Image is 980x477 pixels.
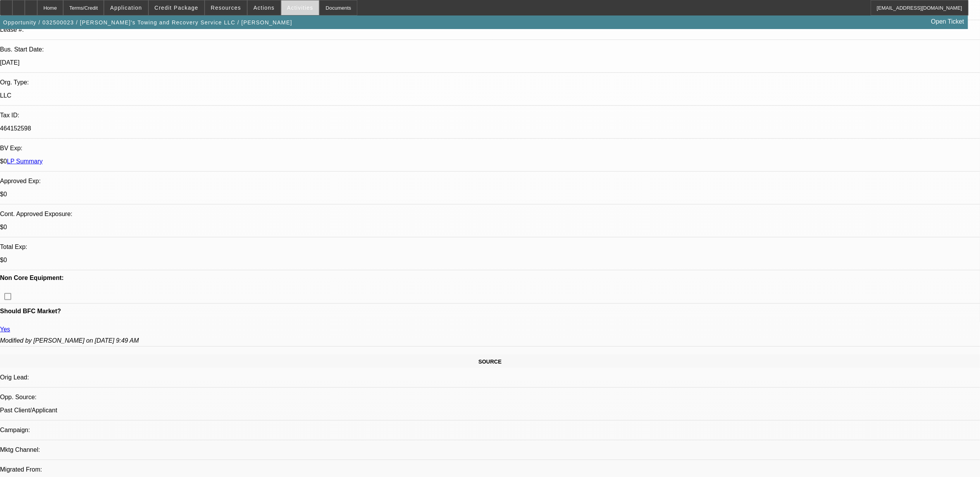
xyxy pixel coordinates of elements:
span: Actions [253,5,275,11]
span: Resources [211,5,241,11]
a: LP Summary [7,158,43,165]
span: Credit Package [155,5,198,11]
a: Open Ticket [928,15,967,28]
button: Credit Package [149,0,204,15]
span: Activities [287,5,313,11]
button: Actions [248,0,281,15]
span: Opportunity / 032500023 / [PERSON_NAME]'s Towing and Recovery Service LLC / [PERSON_NAME] [3,19,292,26]
button: Resources [205,0,247,15]
button: Activities [281,0,319,15]
span: Application [110,5,142,11]
button: Application [104,0,148,15]
span: SOURCE [479,359,502,365]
